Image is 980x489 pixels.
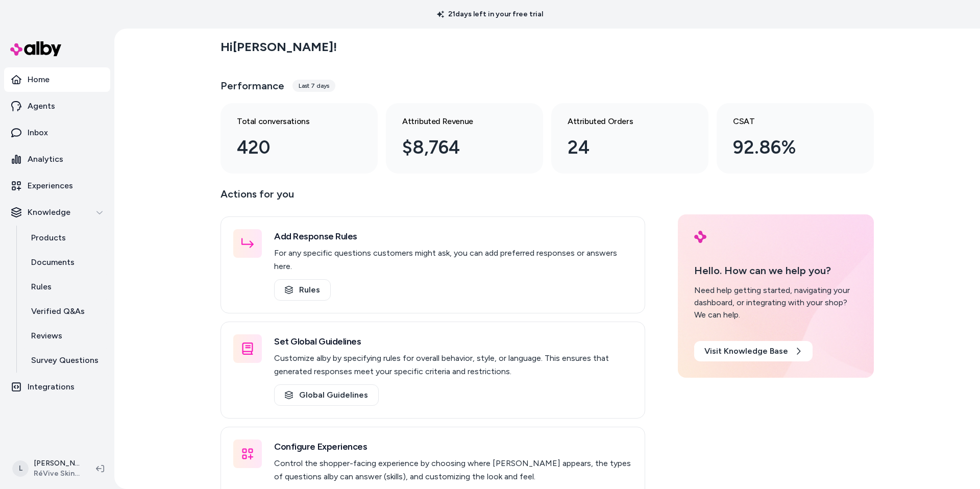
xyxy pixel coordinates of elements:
p: Customize alby by specifying rules for overall behavior, style, or language. This ensures that ge... [274,352,632,378]
a: Rules [274,279,331,301]
a: Documents [21,250,110,275]
h3: Set Global Guidelines [274,334,632,349]
p: Documents [31,256,75,268]
a: Experiences [4,174,110,198]
p: Integrations [28,381,75,393]
a: CSAT 92.86% [717,103,874,174]
a: Attributed Orders 24 [551,103,708,174]
h3: Configure Experiences [274,439,632,454]
h3: Performance [220,79,284,93]
div: $8,764 [402,134,510,161]
a: Reviews [21,324,110,348]
p: Verified Q&As [31,305,85,317]
a: Home [4,67,110,92]
p: Survey Questions [31,354,99,366]
h2: Hi [PERSON_NAME] ! [220,39,337,55]
img: alby Logo [10,41,61,56]
button: L[PERSON_NAME]RéVive Skincare [6,452,88,485]
span: L [12,460,29,477]
a: Survey Questions [21,348,110,373]
a: Integrations [4,375,110,399]
a: Agents [4,94,110,118]
a: Verified Q&As [21,299,110,324]
h3: Attributed Orders [568,115,676,128]
p: [PERSON_NAME] [34,458,80,469]
a: Total conversations 420 [220,103,378,174]
p: Agents [28,100,55,112]
a: Attributed Revenue $8,764 [386,103,543,174]
a: Visit Knowledge Base [694,341,813,361]
button: Knowledge [4,200,110,225]
div: Last 7 days [292,80,335,92]
p: Rules [31,281,52,293]
p: Experiences [28,180,73,192]
p: For any specific questions customers might ask, you can add preferred responses or answers here. [274,247,632,273]
div: 92.86% [733,134,841,161]
a: Analytics [4,147,110,172]
a: Products [21,226,110,250]
p: Analytics [28,153,63,165]
h3: Total conversations [237,115,345,128]
h3: Add Response Rules [274,229,632,243]
p: Home [28,74,50,86]
p: Reviews [31,330,62,342]
span: RéVive Skincare [34,469,80,479]
a: Inbox [4,120,110,145]
p: Knowledge [28,206,70,218]
div: Need help getting started, navigating your dashboard, or integrating with your shop? We can help. [694,284,857,321]
img: alby Logo [694,231,706,243]
div: 420 [237,134,345,161]
p: Products [31,232,66,244]
p: Actions for you [220,186,645,210]
a: Global Guidelines [274,384,379,406]
p: Control the shopper-facing experience by choosing where [PERSON_NAME] appears, the types of quest... [274,457,632,483]
h3: Attributed Revenue [402,115,510,128]
p: Inbox [28,127,48,139]
h3: CSAT [733,115,841,128]
p: 21 days left in your free trial [431,9,549,19]
a: Rules [21,275,110,299]
p: Hello. How can we help you? [694,263,857,278]
div: 24 [568,134,676,161]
